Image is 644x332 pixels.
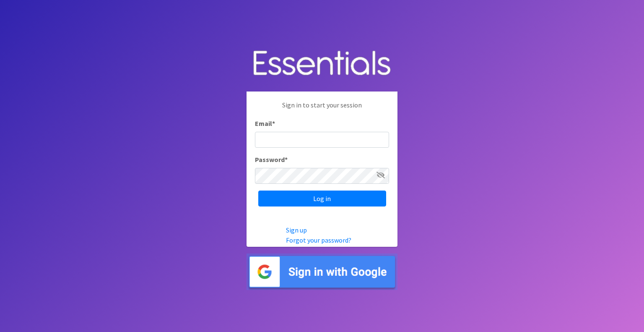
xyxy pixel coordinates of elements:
[286,236,351,244] a: Forgot your password?
[286,226,307,234] a: Sign up
[247,254,397,290] img: Sign in with Google
[272,119,275,128] abbr: required
[247,42,397,85] img: Human Essentials
[255,154,288,165] label: Password
[255,100,389,118] p: Sign in to start your session
[255,118,275,128] label: Email
[285,155,288,164] abbr: required
[258,191,386,207] input: Log in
